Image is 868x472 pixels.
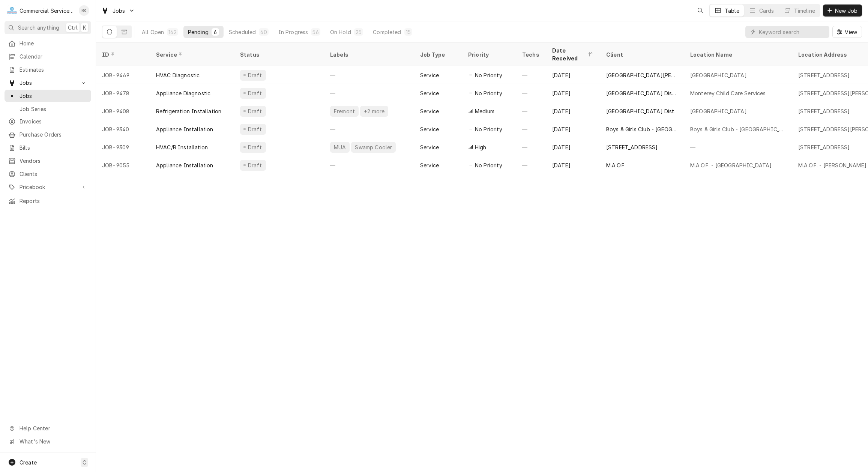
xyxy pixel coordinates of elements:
div: — [516,66,546,84]
div: Appliance Installation [156,125,213,133]
span: What's New [20,437,87,445]
div: Boys & Girls Club - [GEOGRAPHIC_DATA] [606,125,678,133]
div: 25 [356,28,362,36]
div: [DATE] [546,138,600,156]
div: Fremont [333,107,356,115]
div: [DATE] [546,156,600,174]
span: Job Series [20,105,87,113]
div: [DATE] [546,120,600,138]
span: K [83,24,86,32]
div: Draft [247,125,263,133]
div: Service [420,143,439,151]
span: Clients [20,170,87,178]
div: BK [79,5,89,16]
div: Commercial Service Co. [20,7,75,15]
span: Home [20,39,87,47]
span: No Priority [475,125,502,133]
a: Estimates [5,63,91,76]
span: Jobs [113,7,125,15]
div: Scheduled [229,28,256,36]
a: Go to Help Center [5,422,91,434]
span: No Priority [475,89,502,97]
div: Boys & Girls Club - [GEOGRAPHIC_DATA] [690,125,786,133]
div: — [516,102,546,120]
div: JOB-9408 [96,102,150,120]
div: Service [420,161,439,169]
div: Status [240,51,317,59]
a: Purchase Orders [5,128,91,141]
span: Vendors [20,157,87,165]
div: Draft [247,143,263,151]
div: Pending [188,28,209,36]
div: — [516,120,546,138]
div: Completed [373,28,401,36]
a: Go to Jobs [5,77,91,89]
div: Draft [247,107,263,115]
div: Date Received [552,47,587,62]
div: Client [606,51,677,59]
div: — [324,156,414,174]
span: Invoices [20,117,87,125]
div: All Open [142,28,164,36]
a: Vendors [5,155,91,167]
span: Calendar [20,53,87,60]
div: Cards [759,7,774,15]
div: Draft [247,89,263,97]
div: Appliance Installation [156,161,213,169]
button: View [832,26,862,38]
div: JOB-9309 [96,138,150,156]
div: JOB-9469 [96,66,150,84]
div: — [516,138,546,156]
span: Medium [475,107,494,115]
div: [DATE] [546,102,600,120]
div: Techs [522,51,540,59]
div: Service [420,107,439,115]
div: 162 [168,28,176,36]
div: Draft [247,161,263,169]
div: MUA [333,143,347,151]
div: HVAC Diagnostic [156,71,200,79]
a: Go to Jobs [98,5,138,17]
div: M.A.O.F. - [GEOGRAPHIC_DATA] [690,161,772,169]
div: Commercial Service Co.'s Avatar [7,5,17,16]
a: Go to What's New [5,435,91,448]
div: HVAC/R Installation [156,143,208,151]
span: Pricebook [20,183,76,191]
div: Refrigeration Installation [156,107,221,115]
button: Search anythingCtrlK [5,21,91,34]
div: Brian Key's Avatar [79,5,89,16]
span: Reports [20,197,87,205]
div: On Hold [330,28,351,36]
div: [DATE] [546,84,600,102]
span: Search anything [18,24,59,32]
div: In Progress [278,28,308,36]
div: 60 [260,28,267,36]
div: M.A.O.F [606,161,625,169]
span: Bills [20,144,87,152]
div: ID [102,51,143,59]
div: Draft [247,71,263,79]
div: Service [420,125,439,133]
div: JOB-9340 [96,120,150,138]
div: Service [420,89,439,97]
a: Home [5,37,91,50]
div: Job Type [420,51,456,59]
div: [DATE] [546,66,600,84]
span: Estimates [20,66,87,74]
div: — [516,156,546,174]
div: — [324,66,414,84]
div: C [7,5,17,16]
a: Reports [5,195,91,207]
span: Help Center [20,424,87,432]
span: Jobs [20,79,76,87]
span: High [475,143,487,151]
div: [GEOGRAPHIC_DATA] [690,107,747,115]
span: Ctrl [68,24,78,32]
div: [STREET_ADDRESS] [798,71,850,79]
a: Invoices [5,115,91,128]
div: — [324,120,414,138]
span: View [843,28,859,36]
a: Jobs [5,90,91,102]
div: [STREET_ADDRESS] [798,143,850,151]
a: Job Series [5,103,91,115]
